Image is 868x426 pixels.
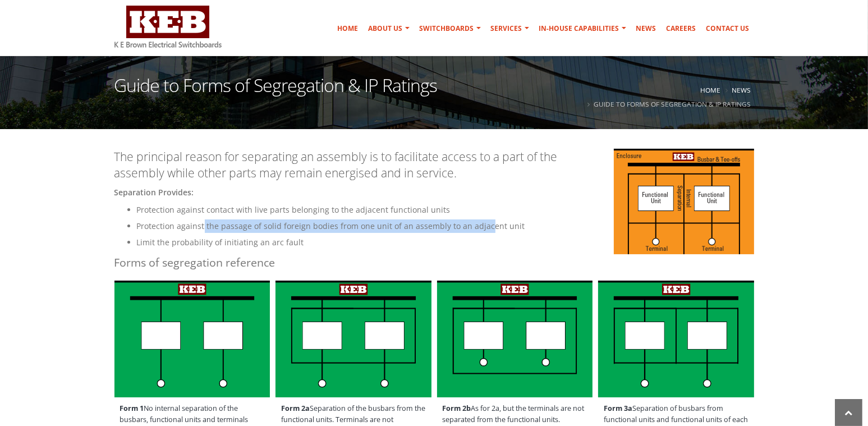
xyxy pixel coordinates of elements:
img: K E Brown Electrical Switchboards [114,6,222,48]
li: Protection against the passage of solid foreign bodies from one unit of an assembly to an adjacen... [137,219,754,233]
a: Services [486,17,534,40]
strong: Form 2b [443,404,471,413]
a: In-house Capabilities [535,17,631,40]
strong: Form 3a [604,404,632,413]
a: About Us [364,17,414,40]
a: Contact Us [702,17,754,40]
a: Home [333,17,363,40]
h4: Forms of segregation reference [114,255,754,270]
a: Switchboards [415,17,485,40]
h5: Separation provides: [114,187,754,198]
a: News [732,85,751,94]
a: Home [701,85,721,94]
a: News [632,17,661,40]
strong: Form 1 [120,404,144,413]
li: Guide to Forms of Segregation & IP Ratings [585,97,751,111]
li: Protection against contact with live parts belonging to the adjacent functional units [137,203,754,217]
li: Limit the probability of initiating an arc fault [137,236,754,249]
a: Careers [662,17,701,40]
p: The principal reason for separating an assembly is to facilitate access to a part of the assembly... [114,149,754,182]
strong: Form 2a [281,404,310,413]
h1: Guide to Forms of Segregation & IP Ratings [114,76,438,108]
